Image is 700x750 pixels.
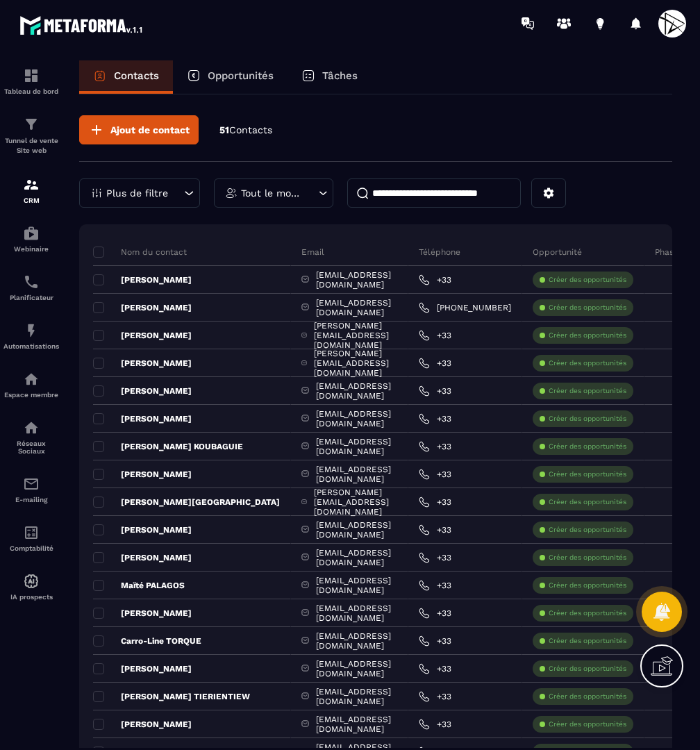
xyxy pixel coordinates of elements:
[419,635,451,647] a: +33
[3,106,59,166] a: formationformationTunnel de vente Site web
[3,465,59,514] a: emailemailE-mailing
[93,719,192,730] p: [PERSON_NAME]
[549,553,626,562] p: Créer des opportunités
[549,303,626,312] p: Créer des opportunités
[419,441,451,452] a: +33
[3,245,59,253] p: Webinaire
[419,497,451,508] a: +33
[549,358,626,368] p: Créer des opportunités
[3,544,59,552] p: Comptabilité
[93,497,280,508] p: [PERSON_NAME][GEOGRAPHIC_DATA]
[93,580,185,591] p: Maïté PALAGOS
[23,274,40,290] img: scheduler
[93,413,192,424] p: [PERSON_NAME]
[3,166,59,215] a: formationformationCRM
[419,385,451,397] a: +33
[93,663,192,674] p: [PERSON_NAME]
[3,514,59,562] a: accountantaccountantComptabilité
[301,247,324,258] p: Email
[549,719,626,729] p: Créer des opportunités
[3,263,59,312] a: schedulerschedulerPlanificateur
[3,294,59,301] p: Planificateur
[3,136,59,156] p: Tunnel de vente Site web
[93,524,192,535] p: [PERSON_NAME]
[93,469,192,480] p: [PERSON_NAME]
[93,330,192,341] p: [PERSON_NAME]
[3,342,59,350] p: Automatisations
[3,409,59,465] a: social-networksocial-networkRéseaux Sociaux
[549,692,626,701] p: Créer des opportunités
[419,469,451,480] a: +33
[93,274,192,285] p: [PERSON_NAME]
[549,442,626,451] p: Créer des opportunités
[93,385,192,397] p: [PERSON_NAME]
[419,413,451,424] a: +33
[23,573,40,590] img: automations
[419,663,451,674] a: +33
[23,176,40,193] img: formation
[79,60,173,94] a: Contacts
[208,69,274,82] p: Opportunités
[93,441,243,452] p: [PERSON_NAME] KOUBAGUIE
[419,719,451,730] a: +33
[3,57,59,106] a: formationformationTableau de bord
[23,225,40,242] img: automations
[549,581,626,590] p: Créer des opportunités
[173,60,287,94] a: Opportunités
[3,197,59,204] p: CRM
[419,247,460,258] p: Téléphone
[419,580,451,591] a: +33
[549,469,626,479] p: Créer des opportunités
[549,525,626,535] p: Créer des opportunités
[93,552,192,563] p: [PERSON_NAME]
[219,124,272,137] p: 51
[655,247,678,258] p: Phase
[3,360,59,409] a: automationsautomationsEspace membre
[533,247,582,258] p: Opportunité
[549,275,626,285] p: Créer des opportunités
[106,188,168,198] p: Plus de filtre
[110,123,190,137] span: Ajout de contact
[419,524,451,535] a: +33
[23,476,40,492] img: email
[93,635,201,647] p: Carro-Line TORQUE
[93,302,192,313] p: [PERSON_NAME]
[419,608,451,619] a: +33
[23,322,40,339] img: automations
[3,312,59,360] a: automationsautomationsAutomatisations
[419,302,511,313] a: [PHONE_NUMBER]
[93,358,192,369] p: [PERSON_NAME]
[3,440,59,455] p: Réseaux Sociaux
[322,69,358,82] p: Tâches
[287,60,372,94] a: Tâches
[23,524,40,541] img: accountant
[549,414,626,424] p: Créer des opportunités
[3,215,59,263] a: automationsautomationsWebinaire
[419,691,451,702] a: +33
[3,391,59,399] p: Espace membre
[93,608,192,619] p: [PERSON_NAME]
[19,12,144,37] img: logo
[419,330,451,341] a: +33
[23,419,40,436] img: social-network
[3,593,59,601] p: IA prospects
[549,636,626,646] p: Créer des opportunités
[241,188,303,198] p: Tout le monde
[23,67,40,84] img: formation
[549,497,626,507] p: Créer des opportunités
[23,371,40,387] img: automations
[549,331,626,340] p: Créer des opportunités
[549,664,626,674] p: Créer des opportunités
[93,247,187,258] p: Nom du contact
[23,116,40,133] img: formation
[3,496,59,503] p: E-mailing
[419,358,451,369] a: +33
[419,274,451,285] a: +33
[93,691,250,702] p: [PERSON_NAME] TIERIENTIEW
[79,115,199,144] button: Ajout de contact
[549,608,626,618] p: Créer des opportunités
[3,87,59,95] p: Tableau de bord
[419,552,451,563] a: +33
[114,69,159,82] p: Contacts
[229,124,272,135] span: Contacts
